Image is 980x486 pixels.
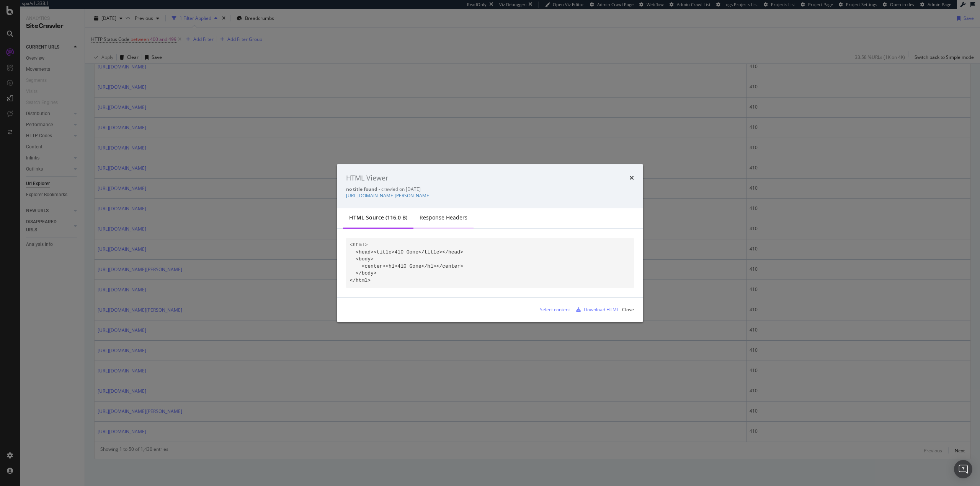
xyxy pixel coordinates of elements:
[346,186,634,193] div: - crawled on [DATE]
[346,186,377,193] strong: no title found
[954,460,972,478] div: Open Intercom Messenger
[349,214,407,222] div: HTML source (116.0 B)
[622,307,634,313] div: Close
[584,307,619,313] div: Download HTML
[540,307,570,313] div: Select content
[629,173,634,183] div: times
[346,193,431,199] a: [URL][DOMAIN_NAME][PERSON_NAME]
[573,304,619,316] button: Download HTML
[622,304,634,316] button: Close
[337,164,643,322] div: modal
[420,214,467,222] div: Response Headers
[350,242,463,283] code: <html> <head><title>410 Gone</title></head> <body> <center><h1>410 Gone</h1></center> </body> </h...
[534,304,570,316] button: Select content
[346,173,388,183] div: HTML Viewer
